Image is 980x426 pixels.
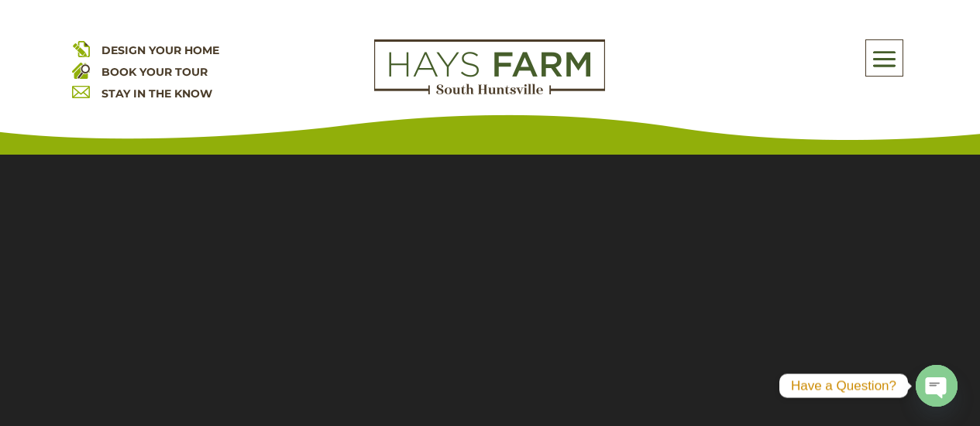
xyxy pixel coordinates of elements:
a: DESIGN YOUR HOME [101,43,219,57]
img: book your home tour [72,61,90,79]
a: STAY IN THE KNOW [101,87,212,101]
a: hays farm homes huntsville development [374,84,605,98]
a: BOOK YOUR TOUR [101,65,208,79]
img: Logo [374,39,605,95]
